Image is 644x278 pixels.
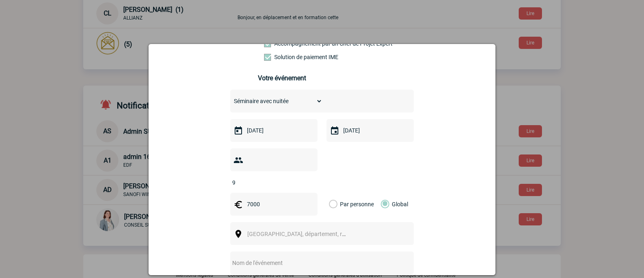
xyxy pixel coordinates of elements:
[230,258,392,268] input: Nom de l'événement
[381,193,386,216] label: Global
[245,199,301,210] input: Budget HT
[329,193,338,216] label: Par personne
[245,125,301,136] input: Date de début
[247,231,361,237] span: [GEOGRAPHIC_DATA], département, région...
[264,40,300,47] label: Prestation payante
[341,125,398,136] input: Date de fin
[258,74,386,82] h3: Votre événement
[230,177,307,188] input: Nombre de participants
[264,54,300,60] label: Conformité aux process achat client, Prise en charge de la facturation, Mutualisation de plusieur...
